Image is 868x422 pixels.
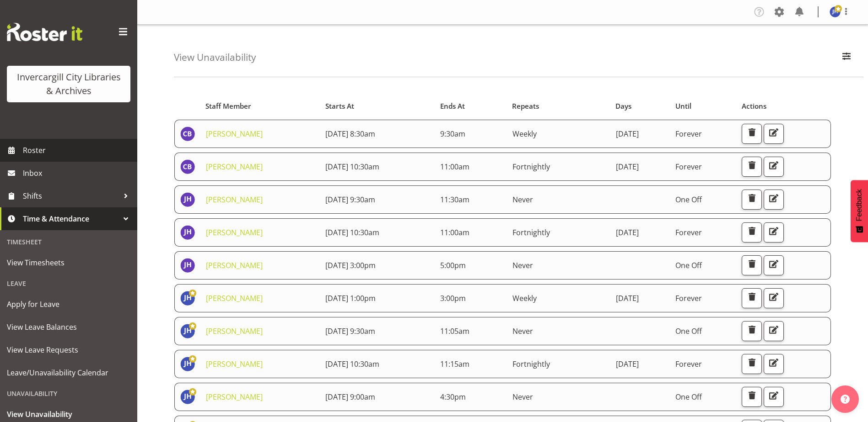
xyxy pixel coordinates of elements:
[2,293,135,316] a: Apply for Leave
[2,274,135,293] div: Leave
[512,129,537,139] span: Weekly
[325,326,375,336] span: [DATE] 9:30am
[742,157,762,177] button: Delete Unavailability
[764,190,784,210] button: Edit Unavailability
[764,255,784,275] button: Edit Unavailability
[616,162,639,172] span: [DATE]
[512,101,539,111] span: Repeats
[206,227,263,237] a: [PERSON_NAME]
[206,293,263,303] a: [PERSON_NAME]
[440,101,465,111] span: Ends At
[512,162,550,172] span: Fortnightly
[675,162,702,172] span: Forever
[616,293,639,303] span: [DATE]
[440,293,466,303] span: 3:00pm
[180,324,195,338] img: jillian-hunter11667.jpg
[675,392,702,402] span: One Off
[675,326,702,336] span: One Off
[440,129,465,139] span: 9:30am
[742,321,762,341] button: Delete Unavailability
[7,256,130,269] span: View Timesheets
[180,258,195,273] img: jill-harpur11666.jpg
[512,227,550,237] span: Fortnightly
[742,354,762,374] button: Delete Unavailability
[205,101,251,111] span: Staff Member
[512,260,533,270] span: Never
[675,101,691,111] span: Until
[174,52,256,63] h4: View Unavailability
[325,162,379,172] span: [DATE] 10:30am
[742,387,762,407] button: Delete Unavailability
[830,6,841,17] img: jillian-hunter11667.jpg
[206,392,263,402] a: [PERSON_NAME]
[764,222,784,243] button: Edit Unavailability
[180,291,195,306] img: jillian-hunter11667.jpg
[615,101,631,111] span: Days
[180,225,195,240] img: jill-harpur11666.jpg
[616,129,639,139] span: [DATE]
[7,343,130,357] span: View Leave Requests
[764,124,784,144] button: Edit Unavailability
[325,195,375,205] span: [DATE] 9:30am
[180,357,195,371] img: jillian-hunter11667.jpg
[675,260,702,270] span: One Off
[440,162,469,172] span: 11:00am
[616,227,639,237] span: [DATE]
[675,293,702,303] span: Forever
[16,70,121,98] div: Invercargill City Libraries & Archives
[180,127,195,141] img: christopher-broad11659.jpg
[440,195,469,205] span: 11:30am
[7,297,130,311] span: Apply for Leave
[440,359,469,369] span: 11:15am
[742,288,762,308] button: Delete Unavailability
[7,366,130,380] span: Leave/Unavailability Calendar
[23,143,133,157] span: Roster
[23,212,119,226] span: Time & Attendance
[440,227,469,237] span: 11:00am
[23,166,133,180] span: Inbox
[742,222,762,243] button: Delete Unavailability
[675,359,702,369] span: Forever
[512,326,533,336] span: Never
[742,255,762,275] button: Delete Unavailability
[440,392,466,402] span: 4:30pm
[512,359,550,369] span: Fortnightly
[742,124,762,144] button: Delete Unavailability
[742,190,762,210] button: Delete Unavailability
[2,232,135,251] div: Timesheet
[7,320,130,334] span: View Leave Balances
[325,227,379,237] span: [DATE] 10:30am
[2,251,135,274] a: View Timesheets
[512,293,537,303] span: Weekly
[325,293,376,303] span: [DATE] 1:00pm
[206,260,263,270] a: [PERSON_NAME]
[2,338,135,361] a: View Leave Requests
[764,321,784,341] button: Edit Unavailability
[206,326,263,336] a: [PERSON_NAME]
[440,326,469,336] span: 11:05am
[206,195,263,205] a: [PERSON_NAME]
[180,192,195,207] img: jill-harpur11666.jpg
[325,392,375,402] span: [DATE] 9:00am
[742,101,766,111] span: Actions
[512,392,533,402] span: Never
[440,260,466,270] span: 5:00pm
[325,260,376,270] span: [DATE] 3:00pm
[837,47,856,68] button: Filter Employees
[2,361,135,384] a: Leave/Unavailability Calendar
[841,395,850,404] img: help-xxl-2.png
[512,195,533,205] span: Never
[180,390,195,404] img: jillian-hunter11667.jpg
[675,227,702,237] span: Forever
[325,101,354,111] span: Starts At
[616,359,639,369] span: [DATE]
[23,189,119,203] span: Shifts
[764,387,784,407] button: Edit Unavailability
[325,359,379,369] span: [DATE] 10:30am
[206,129,263,139] a: [PERSON_NAME]
[7,23,82,41] img: Rosterit website logo
[764,354,784,374] button: Edit Unavailability
[206,359,263,369] a: [PERSON_NAME]
[855,189,863,221] span: Feedback
[675,195,702,205] span: One Off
